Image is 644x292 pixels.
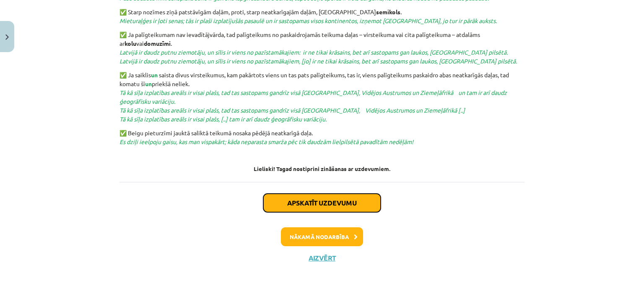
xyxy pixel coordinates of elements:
strong: Lieliski! Tagad nostiprini zināšanas ar uzdevumiem. [254,165,390,172]
strong: semikols [376,8,400,16]
span: Tā kā sīļa izplatības areāls ir visai plašs, tad tas sastopams gandrīz visā [GEOGRAPHIC_DATA], Vi... [119,89,507,105]
strong: domuzīmi [144,39,171,47]
img: icon-close-lesson-0947bae3869378f0d4975bcd49f059093ad1ed9edebbc8119c70593378902aed.svg [5,34,9,40]
p: ✅ Beigu pieturzīmi jauktā saliktā teikumā nosaka pēdējā neatkarīgā daļa. [119,129,525,146]
button: Nākamā nodarbība [281,227,363,247]
p: ✅ Ja saiklis saista divus virsteikumus, kam pakārtots viens un tas pats palīgteikums, tas ir, vie... [119,71,525,124]
strong: un [145,80,152,87]
span: Tā kā sīļa izplatības areāls ir visai plašs, tad tas sastopams gandrīz visā [GEOGRAPHIC_DATA], Vi... [119,106,465,123]
span: Latvijā ir daudz putnu ziemotāju, un sīlis ir viens no pazīstamākajiem: ir ne tikai krāsains, bet... [119,48,517,65]
p: ✅ Ja palīgteikumam nav ievadītājvārda, tad palīgteikums no paskaidrojamās teikuma daļas – virstei... [119,30,525,66]
em: Mieturaļģes ir ļoti senas; tās ir plaši izplatījušās pasaulē un ir sastopamas visos kontinentos, ... [119,17,497,24]
button: Apskatīt uzdevumu [263,194,381,212]
p: ✅ Starp nozīmes ziņā patstāvīgām daļām, proti, starp neatkarīgajām daļām, [GEOGRAPHIC_DATA] . [119,8,525,25]
button: Aizvērt [306,254,338,262]
strong: un [151,71,158,79]
em: Es dziļi ieelpoju gaisu, kas man vispakārt; kāda neparasta smarža pēc tik daudzām lielpilsētā pav... [119,138,413,145]
strong: kolu [125,39,136,47]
